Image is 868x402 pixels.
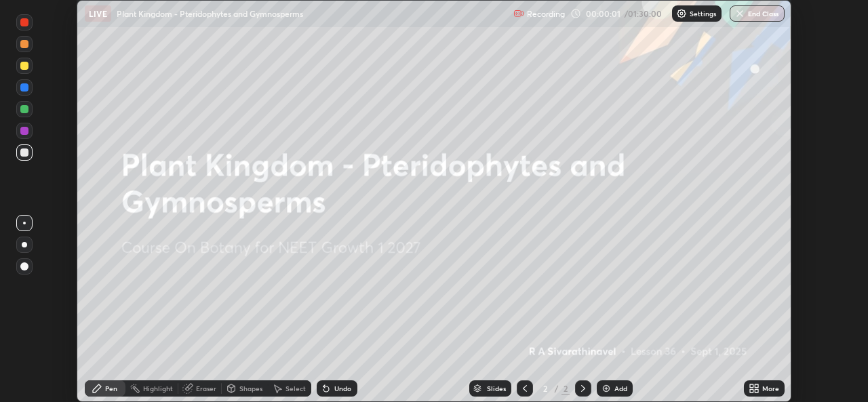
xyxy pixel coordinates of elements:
[487,385,506,392] div: Slides
[601,383,612,394] img: add-slide-button
[538,384,552,393] div: 2
[513,8,524,19] img: recording.375f2c34.svg
[89,8,107,19] p: LIVE
[239,385,262,392] div: Shapes
[105,385,117,392] div: Pen
[527,9,565,19] p: Recording
[690,10,716,17] p: Settings
[117,8,303,19] p: Plant Kingdom - Pteridophytes and Gymnosperms
[614,385,627,392] div: Add
[730,5,785,22] button: End Class
[762,385,779,392] div: More
[285,385,306,392] div: Select
[334,385,351,392] div: Undo
[196,385,216,392] div: Eraser
[561,382,570,395] div: 2
[143,385,173,392] div: Highlight
[555,384,559,393] div: /
[734,8,745,19] img: end-class-cross
[676,8,687,19] img: class-settings-icons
